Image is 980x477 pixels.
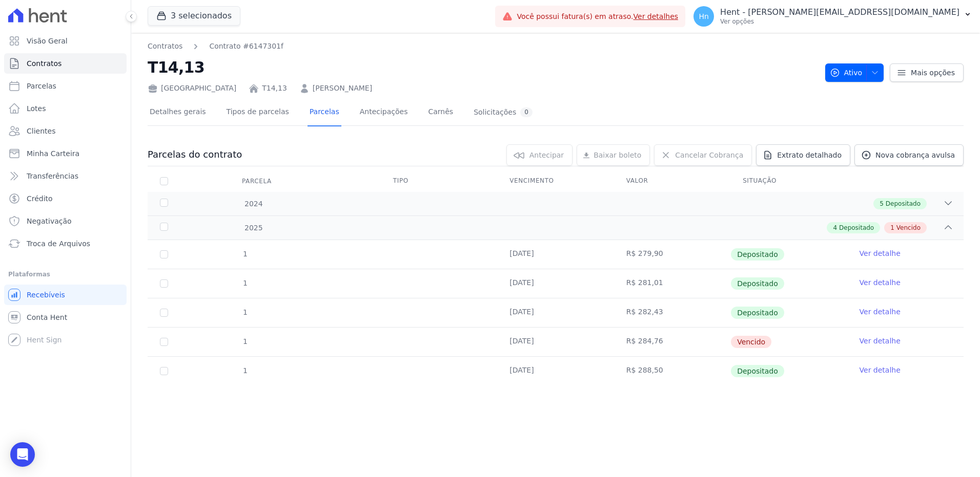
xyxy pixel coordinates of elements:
[777,150,842,160] span: Extrato detalhado
[358,99,410,126] a: Antecipações
[875,150,955,160] span: Nova cobrança avulsa
[209,41,283,52] a: Contrato #6147301f
[242,337,248,345] span: 1
[160,309,168,317] input: Só é possível selecionar pagamentos em aberto
[497,298,614,327] td: [DATE]
[148,41,817,52] nav: Breadcrumb
[160,367,168,375] input: Só é possível selecionar pagamentos em aberto
[27,193,53,204] span: Crédito
[4,307,127,328] a: Conta Hent
[230,171,284,191] div: Parcela
[497,170,614,192] th: Vencimento
[614,170,730,192] th: Valor
[860,336,901,346] a: Ver detalhe
[160,338,168,346] input: default
[148,56,817,79] h2: T14,13
[426,99,455,126] a: Carnês
[886,199,921,208] span: Depositado
[860,277,901,288] a: Ver detalhe
[720,17,959,26] p: Ver opções
[896,223,921,232] span: Vencido
[730,170,847,192] th: Situação
[4,166,127,186] a: Transferências
[731,248,784,261] span: Depositado
[4,285,127,305] a: Recebíveis
[148,41,182,52] a: Contratos
[472,99,535,126] a: Solicitações0
[4,233,127,254] a: Troca de Arquivos
[699,13,708,20] span: Hn
[27,36,68,46] span: Visão Geral
[27,58,62,69] span: Contratos
[4,31,127,51] a: Visão Geral
[854,144,964,166] a: Nova cobrança avulsa
[890,223,894,232] span: 1
[614,328,730,356] td: R$ 284,76
[517,11,678,22] span: Você possui fatura(s) em atraso.
[756,144,850,166] a: Extrato detalhado
[8,268,122,280] div: Plataformas
[10,442,35,467] div: Open Intercom Messenger
[27,312,67,322] span: Conta Hent
[731,277,784,290] span: Depositado
[313,83,372,94] a: [PERSON_NAME]
[381,170,497,192] th: Tipo
[148,83,236,94] div: [GEOGRAPHIC_DATA]
[474,107,533,117] div: Solicitações
[634,12,679,20] a: Ver detalhes
[27,238,90,249] span: Troca de Arquivos
[148,6,240,26] button: 3 selecionados
[27,81,56,91] span: Parcelas
[497,328,614,356] td: [DATE]
[720,7,959,17] p: Hent - [PERSON_NAME][EMAIL_ADDRESS][DOMAIN_NAME]
[685,2,980,31] button: Hn Hent - [PERSON_NAME][EMAIL_ADDRESS][DOMAIN_NAME] Ver opções
[497,240,614,269] td: [DATE]
[148,41,283,52] nav: Breadcrumb
[731,336,771,348] span: Vencido
[4,143,127,164] a: Minha Carteira
[224,99,291,126] a: Tipos de parcelas
[308,99,341,126] a: Parcelas
[825,63,884,82] button: Ativo
[242,308,248,316] span: 1
[242,279,248,287] span: 1
[833,223,837,232] span: 4
[4,121,127,141] a: Clientes
[497,357,614,385] td: [DATE]
[160,279,168,288] input: Só é possível selecionar pagamentos em aberto
[731,365,784,377] span: Depositado
[614,357,730,385] td: R$ 288,50
[148,99,208,126] a: Detalhes gerais
[614,269,730,298] td: R$ 281,01
[148,148,242,161] h3: Parcelas do contrato
[860,307,901,317] a: Ver detalhe
[880,199,884,208] span: 5
[4,98,127,119] a: Lotes
[520,107,533,117] div: 0
[614,240,730,269] td: R$ 279,90
[27,171,78,181] span: Transferências
[731,307,784,319] span: Depositado
[160,250,168,258] input: Só é possível selecionar pagamentos em aberto
[4,53,127,74] a: Contratos
[27,126,55,136] span: Clientes
[242,366,248,375] span: 1
[242,250,248,258] span: 1
[830,63,863,82] span: Ativo
[27,103,46,114] span: Lotes
[911,68,955,78] span: Mais opções
[4,211,127,231] a: Negativação
[860,248,901,258] a: Ver detalhe
[839,223,874,232] span: Depositado
[262,83,287,94] a: T14,13
[497,269,614,298] td: [DATE]
[27,216,72,226] span: Negativação
[860,365,901,375] a: Ver detalhe
[4,76,127,96] a: Parcelas
[614,298,730,327] td: R$ 282,43
[890,63,964,82] a: Mais opções
[27,148,79,159] span: Minha Carteira
[27,290,65,300] span: Recebíveis
[4,188,127,209] a: Crédito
